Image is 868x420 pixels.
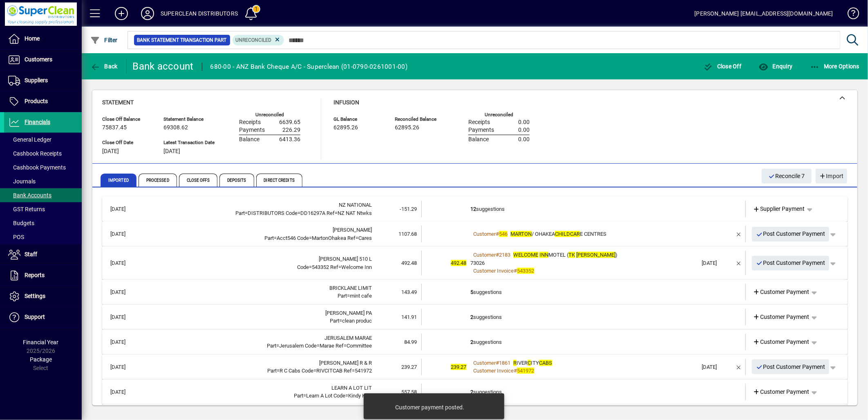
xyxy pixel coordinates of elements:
button: Remove [732,228,745,241]
mat-chip: Reconciliation Status: Unreconciled [233,35,284,45]
mat-expansion-panel-header: [DATE]LEARN A LOT LITPart=Learn A Lot Code=Kindy Kidz557.582suggestionsCustomer Payment [102,379,848,404]
span: 69308.62 [163,124,188,131]
a: Customers [4,50,82,70]
span: Budgets [8,220,34,226]
span: Back [90,63,118,70]
b: 2 [470,339,473,345]
span: 1107.68 [399,231,417,237]
span: General Ledger [8,136,51,143]
div: ROSE, CHERIE PA [145,309,372,317]
span: Customer Payment [753,338,810,346]
button: Remove [732,360,745,373]
em: C [528,360,531,366]
div: Acct546 MartonOhakea Cares [145,234,372,242]
label: Unreconciled [255,112,284,117]
span: Receipts [239,119,261,126]
div: MARTON CHILDCAR [145,226,372,234]
div: [PERSON_NAME] [EMAIL_ADDRESS][DOMAIN_NAME] [695,7,833,20]
span: MOTEL ( ) [513,252,617,258]
span: Suppliers [25,77,48,84]
div: BRICKLANE LIMIT [145,284,372,292]
span: 62895.26 [333,124,358,131]
span: 73026 [470,260,485,266]
span: Receipts [468,119,490,126]
mat-expansion-panel-header: [DATE]JERUSALEM MARAEPart=Jerusalem Code=Marae Ref=Committee84.992suggestionsCustomer Payment [102,330,848,355]
span: Cashbook Receipts [8,150,62,157]
span: Customer Payment [753,288,810,296]
span: # [496,252,499,258]
span: -151.29 [400,206,417,212]
div: TK NEWTON 510 L [145,255,372,263]
b: 5 [470,289,473,295]
span: Post Customer Payment [756,227,825,241]
mat-expansion-panel-header: [DATE]NZ NATIONALPart=DISTRIBUTORS Code=DD16297A Ref=NZ NAT Ntwks-151.2912suggestionsSupplier Pay... [102,196,848,221]
b: 2 [470,314,473,320]
span: Post Customer Payment [756,360,825,374]
td: [DATE] [106,226,145,242]
span: Support [25,314,45,320]
span: Reconcile 7 [768,169,805,183]
a: Customer Invoice#543352 [470,266,537,275]
span: Filter [90,37,118,43]
a: Bank Accounts [4,188,82,202]
td: [DATE] [106,284,145,300]
button: Remove [732,257,745,270]
span: Home [25,35,40,42]
span: 141.91 [402,314,417,320]
div: Jerusalem Marae Committee [145,342,372,350]
div: Learn A Lot Kindy Kidz [145,392,372,400]
span: 75837.45 [102,124,127,131]
em: R [513,360,517,366]
span: [DATE] [163,148,180,155]
span: Processed [139,174,177,187]
td: [DATE] [106,359,145,375]
a: GST Returns [4,202,82,216]
button: Filter [88,33,120,47]
td: [DATE] [106,201,145,217]
em: CABS [539,360,552,366]
label: Unreconciled [485,112,513,117]
a: Customer Payment [750,384,813,399]
div: [DATE] [702,259,732,267]
b: 12 [470,206,476,212]
em: WELCOME [513,252,538,258]
td: [DATE] [106,334,145,350]
div: Customer payment posted. [396,403,465,411]
a: Reports [4,265,82,286]
em: TK [568,252,575,258]
span: Customer Invoice [473,368,514,374]
span: Customer [473,231,496,237]
span: Products [25,98,48,104]
td: suggestions [470,309,698,325]
div: 543352 Welcome Inn [145,263,372,271]
a: Cashbook Receipts [4,147,82,160]
span: Financials [25,119,50,125]
span: Import [819,169,844,183]
div: LEARN A LOT LIT [145,384,372,392]
span: 0.00 [518,136,530,143]
span: Close Off Balance [102,117,151,122]
div: Bank account [133,60,194,73]
button: Profile [134,6,161,21]
span: 62895.26 [395,124,419,131]
button: Close Off [701,59,744,74]
span: Customers [25,56,52,63]
div: 680-00 - ANZ Bank Cheque A/C - Superclean (01-0790-0261001-00) [210,60,408,73]
span: Supplier Payment [753,205,805,213]
span: Balance [239,136,260,143]
span: Customer Payment [753,313,810,321]
button: Post Customer Payment [752,256,830,271]
button: Reconcile 7 [762,169,812,183]
button: Add [108,6,134,21]
span: Close Off [703,63,742,70]
mat-expansion-panel-header: [DATE][PERSON_NAME]Part=Acct546 Code=MartonOhakea Ref=Cares1107.68Customer#546MARTON/ OHAKEACHILD... [102,221,848,246]
div: clean produc [145,317,372,325]
span: More Options [810,63,860,70]
a: Support [4,307,82,327]
td: [DATE] [106,384,145,400]
span: Post Customer Payment [756,256,825,270]
span: # [514,268,517,274]
div: DISTRIBUTORS DD16297A NZ NAT Ntwks [145,209,372,217]
a: Supplier Payment [750,202,808,217]
span: Direct Credits [256,174,302,187]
